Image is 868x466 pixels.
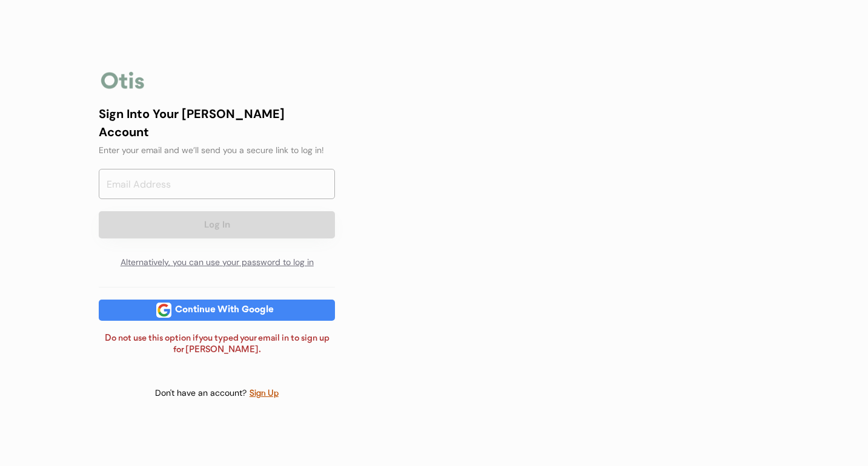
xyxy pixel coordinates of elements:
div: Do not use this option if you typed your email in to sign up for [PERSON_NAME]. [99,333,335,356]
button: Log In [99,211,335,238]
input: Email Address [99,169,335,199]
div: Continue With Google [171,306,277,315]
div: Enter your email and we’ll send you a secure link to log in! [99,144,335,157]
div: Sign Into Your [PERSON_NAME] Account [99,105,335,141]
div: Alternatively, you can use your password to log in [99,251,335,275]
div: Don't have an account? [155,387,249,399]
div: Sign Up [249,387,279,401]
